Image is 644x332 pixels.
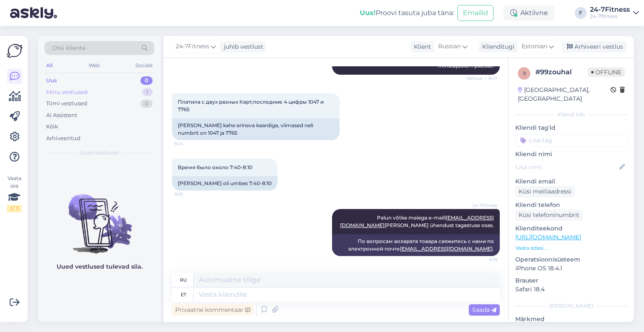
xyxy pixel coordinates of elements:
div: 0 [140,76,153,85]
div: AI Assistent [46,111,77,120]
div: Arhiveeritud [46,134,80,143]
span: Nähtud ✓ 8:47 [466,75,497,81]
span: Russian [438,42,461,51]
div: Tiimi vestlused [46,99,87,108]
div: 1 [142,88,153,97]
p: Brauser [515,276,627,285]
div: [GEOGRAPHIC_DATA], [GEOGRAPHIC_DATA] [518,86,610,103]
p: Uued vestlused tulevad siia. [57,262,143,271]
div: # 99zouhal [535,67,588,77]
div: 24-7fitness [590,13,630,20]
p: Kliendi nimi [515,150,627,159]
span: Otsi kliente [52,44,86,52]
div: F [575,7,587,19]
span: Palun võtke meiega e-maili [PERSON_NAME] ühendust tagastuse osas. [340,214,494,228]
p: Kliendi email [515,177,627,186]
p: Vaata edasi ... [515,244,627,252]
div: Klient [410,42,431,51]
div: Kõik [46,123,58,131]
p: Kliendi tag'id [515,123,627,132]
span: 9:25 [174,191,206,197]
span: Время было около 7:40-8:10 [178,164,252,170]
span: Платила с двух разных Карт,последние 4 цифры 1047 и 7765 [178,99,325,112]
img: No chats [38,179,161,255]
div: Proovi tasuta juba täna: [360,8,454,18]
div: ru [180,273,187,287]
div: [PERSON_NAME] oli umbes 7:40-8:10 [172,176,278,191]
span: Estonian [522,42,547,51]
div: Minu vestlused [46,88,88,97]
div: Uus [46,76,57,85]
input: Lisa tag [515,134,627,146]
div: [PERSON_NAME] [515,302,627,310]
div: Kliendi info [515,111,627,118]
p: Märkmed [515,315,627,324]
div: Vaata siia [7,175,22,212]
div: Küsi meiliaadressi [515,186,575,197]
div: Klienditugi [479,42,514,51]
div: juhib vestlust [221,42,263,51]
p: Safari 18.4 [515,285,627,294]
span: Uued vestlused [80,149,119,157]
div: et [181,288,186,302]
div: Arhiveeri vestlus [562,41,626,52]
div: Socials [134,60,154,71]
span: 9:29 [466,256,497,263]
a: 24-7Fitness24-7fitness [590,6,639,20]
b: Uus! [360,9,376,17]
a: [URL][DOMAIN_NAME] [515,233,581,241]
button: Emailid [457,5,493,21]
div: Küsi telefoninumbrit [515,209,583,221]
div: Aktiivne [504,5,555,21]
div: По вопросам возврата товара свяжитесь с нами по электронной почте . [332,234,500,256]
input: Lisa nimi [516,162,618,172]
p: Kliendi telefon [515,201,627,209]
span: 9:24 [174,141,206,147]
div: Privaatne kommentaar [172,304,254,316]
div: 2 / 3 [7,205,22,212]
a: [EMAIL_ADDRESS][DOMAIN_NAME] [400,246,493,252]
p: iPhone OS 18.4.1 [515,264,627,273]
span: 24-7Fitness [176,42,209,51]
span: Offline [588,68,625,77]
div: [PERSON_NAME] kahe erineva kaardiga, viimased neli numbrit on 1047 ja 7765 [172,118,340,140]
p: Klienditeekond [515,224,627,233]
div: Web [87,60,101,71]
div: 24-7Fitness [590,6,630,13]
img: Askly Logo [7,43,23,59]
span: Saada [472,306,496,314]
div: All [44,60,54,71]
span: 9 [523,70,526,76]
p: Operatsioonisüsteem [515,255,627,264]
span: 24-7Fitness [466,202,497,209]
div: 0 [140,99,153,108]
